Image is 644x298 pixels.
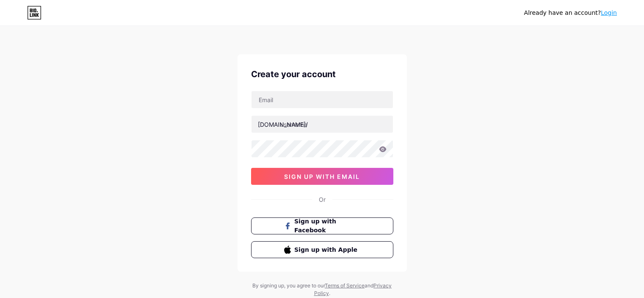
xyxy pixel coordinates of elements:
[524,8,617,17] div: Already have an account?
[319,195,326,204] div: Or
[258,120,308,129] div: [DOMAIN_NAME]/
[325,282,365,289] a: Terms of Service
[250,282,394,297] div: By signing up, you agree to our and .
[251,241,393,258] button: Sign up with Apple
[252,91,393,108] input: Email
[294,217,360,235] span: Sign up with Facebook
[294,245,360,254] span: Sign up with Apple
[601,9,617,16] a: Login
[251,168,393,185] button: sign up with email
[251,217,393,234] button: Sign up with Facebook
[252,116,393,133] input: username
[251,68,393,81] div: Create your account
[284,173,360,180] span: sign up with email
